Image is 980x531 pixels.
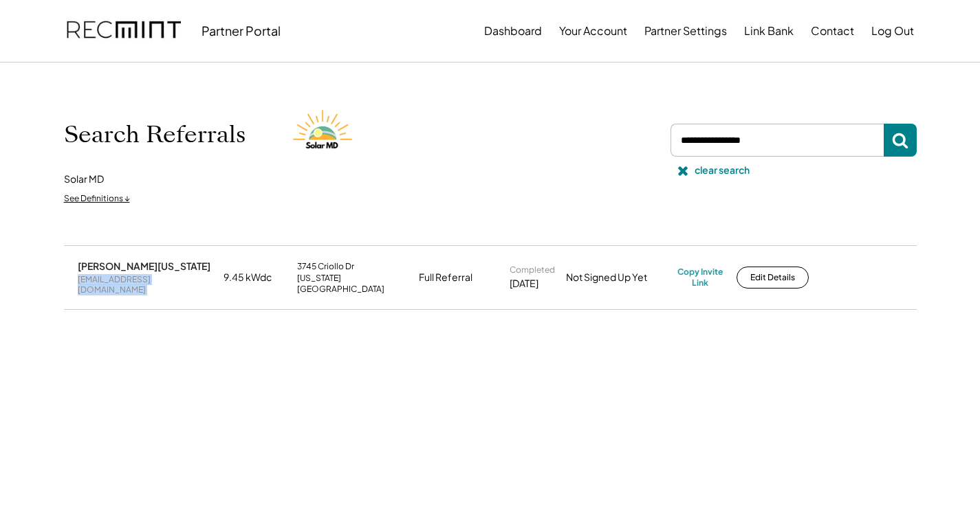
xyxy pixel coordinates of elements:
[811,17,854,45] button: Contact
[419,271,472,284] div: Full Referral
[510,264,555,275] div: Completed
[224,271,289,284] div: 9.45 kWdc
[566,271,669,284] div: Not Signed Up Yet
[510,277,538,291] div: [DATE]
[744,17,794,45] button: Link Bank
[871,17,914,45] button: Log Out
[67,8,181,54] img: recmint-logotype%403x.png
[297,273,411,294] div: [US_STATE][GEOGRAPHIC_DATA]
[559,17,627,45] button: Your Account
[78,260,210,272] div: [PERSON_NAME][US_STATE]
[297,261,354,272] div: 3745 Criollo Dr
[677,267,723,288] div: Copy Invite Link
[202,23,281,38] div: Partner Portal
[644,17,727,45] button: Partner Settings
[64,172,104,186] div: Solar MD
[484,17,542,45] button: Dashboard
[695,163,750,177] div: clear search
[64,120,246,149] h1: Search Referrals
[737,267,809,289] button: Edit Details
[78,274,215,295] div: [EMAIL_ADDRESS][DOMAIN_NAME]
[64,193,130,205] div: See Definitions ↓
[287,97,362,172] img: Solar%20MD%20LOgo.png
